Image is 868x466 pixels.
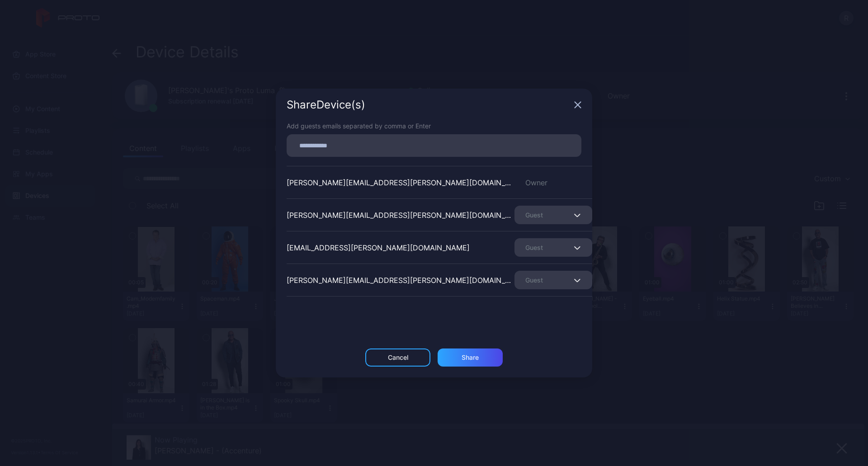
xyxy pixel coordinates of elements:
button: Guest [514,238,592,257]
div: [PERSON_NAME][EMAIL_ADDRESS][PERSON_NAME][DOMAIN_NAME] [287,275,514,286]
div: Share [462,354,479,361]
div: [EMAIL_ADDRESS][PERSON_NAME][DOMAIN_NAME] [287,242,470,253]
button: Cancel [365,348,430,367]
button: Guest [514,206,592,224]
div: Share Device (s) [287,99,571,110]
div: [PERSON_NAME][EMAIL_ADDRESS][PERSON_NAME][DOMAIN_NAME] [287,210,514,221]
div: Add guests emails separated by comma or Enter [287,121,581,131]
div: Cancel [388,354,408,361]
button: Guest [514,271,592,289]
div: [PERSON_NAME][EMAIL_ADDRESS][PERSON_NAME][DOMAIN_NAME] [287,177,514,188]
div: Owner [514,177,592,188]
button: Share [438,348,503,367]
